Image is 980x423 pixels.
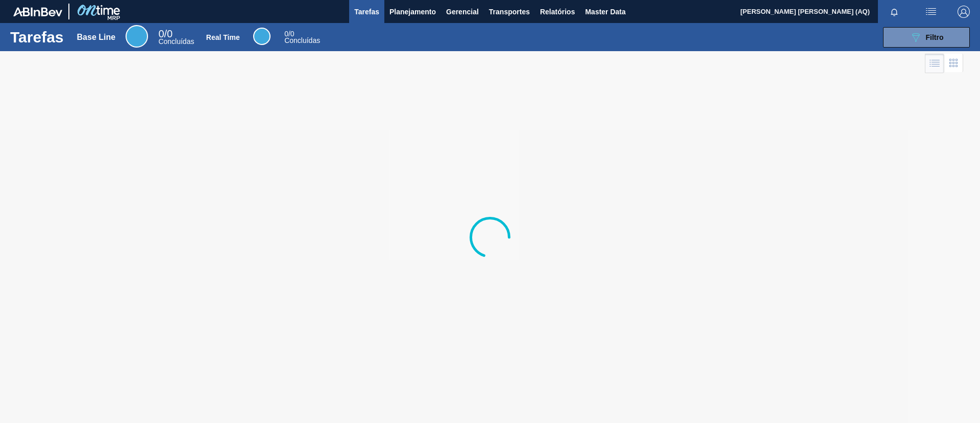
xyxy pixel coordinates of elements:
div: Base Line [158,30,194,45]
div: Real Time [284,31,320,44]
button: Notificações [878,5,911,19]
span: Tarefas [354,6,379,18]
div: Base Line [77,33,116,42]
div: Real Time [206,33,240,41]
h1: Tarefas [10,31,64,43]
span: Relatórios [540,6,575,18]
span: Transportes [489,6,530,18]
span: 0 [158,28,164,39]
span: Concluídas [158,37,194,46]
img: Logout [958,6,970,18]
span: Planejamento [389,6,436,18]
img: TNhmsLtSVTkK8tSr43FrP2fwEKptu5GPRR3wAAAABJRU5ErkJggg== [13,7,62,16]
span: Concluídas [284,36,320,44]
span: Gerencial [446,6,479,18]
span: 0 [284,30,288,38]
span: / 0 [284,30,294,38]
div: Base Line [126,25,148,48]
span: Master Data [585,6,625,18]
button: Filtro [883,27,970,48]
span: / 0 [158,28,173,39]
span: Filtro [926,33,944,41]
img: userActions [925,6,937,18]
div: Real Time [253,28,271,45]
